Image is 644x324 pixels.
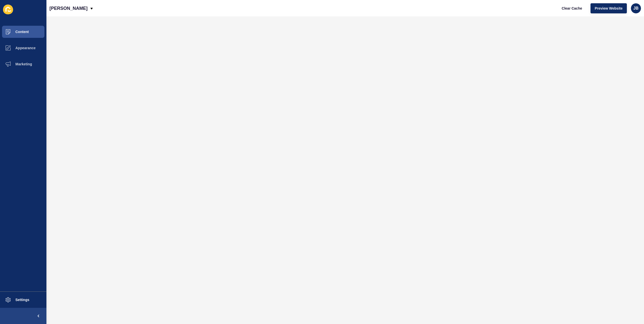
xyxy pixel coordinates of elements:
button: Preview Website [591,3,627,13]
button: Clear Cache [557,3,586,13]
p: [PERSON_NAME] [49,2,88,15]
span: JB [633,6,638,11]
span: Clear Cache [562,6,582,11]
span: Preview Website [595,6,623,11]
